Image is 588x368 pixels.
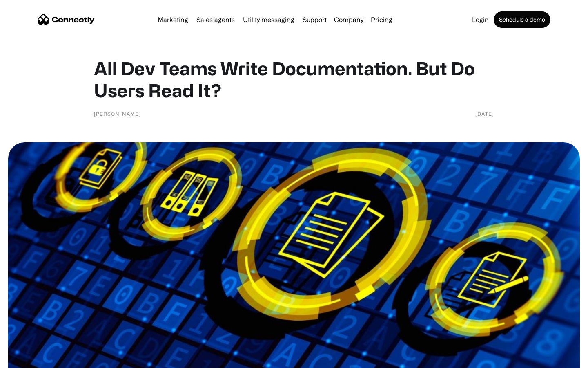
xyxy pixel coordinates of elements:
[94,110,141,118] div: [PERSON_NAME]
[16,354,49,365] ul: Language list
[94,57,494,101] h1: All Dev Teams Write Documentation. But Do Users Read It?
[334,14,363,25] div: Company
[494,11,550,28] a: Schedule a demo
[240,16,298,23] a: Utility messaging
[299,16,330,23] a: Support
[469,16,492,23] a: Login
[193,16,238,23] a: Sales agents
[367,16,396,23] a: Pricing
[475,110,494,118] div: [DATE]
[8,354,49,365] aside: Language selected: English
[154,16,192,23] a: Marketing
